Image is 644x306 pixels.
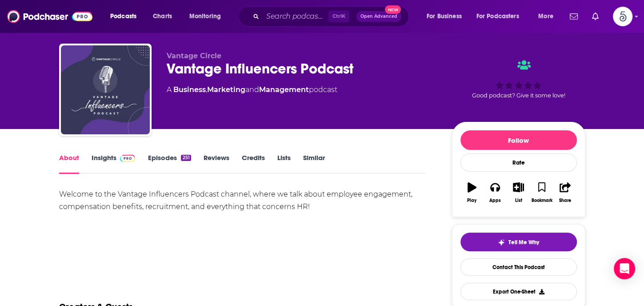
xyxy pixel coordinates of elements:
[515,198,522,203] div: List
[167,52,221,60] span: Vantage Circle
[247,6,417,27] div: Search podcasts, credits, & more...
[532,9,564,24] button: open menu
[110,10,136,23] span: Podcasts
[472,92,565,99] span: Good podcast? Give it some love!
[181,155,191,161] div: 251
[613,7,632,26] img: User Profile
[245,85,259,94] span: and
[538,10,553,23] span: More
[167,85,337,95] div: A podcast
[153,10,172,23] span: Charts
[189,10,221,23] span: Monitoring
[460,283,577,300] button: Export One-Sheet
[104,9,148,24] button: open menu
[59,153,79,174] a: About
[484,177,507,209] button: Apps
[471,9,532,24] button: open menu
[553,177,576,209] button: Share
[242,153,265,174] a: Credits
[460,130,577,150] button: Follow
[148,153,191,174] a: Episodes251
[204,153,229,174] a: Reviews
[530,177,553,209] button: Bookmark
[207,85,245,94] a: Marketing
[59,188,426,213] div: Welcome to the Vantage Influencers Podcast channel, where we talk about employee engagement, comp...
[460,177,484,209] button: Play
[614,258,635,279] div: Open Intercom Messenger
[467,198,476,203] div: Play
[92,153,136,174] a: InsightsPodchaser Pro
[427,10,462,23] span: For Business
[120,155,136,162] img: Podchaser Pro
[263,9,328,24] input: Search podcasts, credits, & more...
[183,9,232,24] button: open menu
[7,8,92,25] img: Podchaser - Follow, Share and Rate Podcasts
[498,239,505,246] img: tell me why sparkle
[460,258,577,276] a: Contact This Podcast
[566,9,581,24] a: Show notifications dropdown
[489,198,501,203] div: Apps
[277,153,291,174] a: Lists
[460,153,577,172] div: Rate
[328,11,349,22] span: Ctrl K
[613,7,632,26] button: Show profile menu
[508,239,539,246] span: Tell Me Why
[452,52,585,107] div: Good podcast? Give it some love!
[559,198,571,203] div: Share
[303,153,325,174] a: Similar
[360,14,397,19] span: Open Advanced
[476,10,519,23] span: For Podcasters
[420,9,473,24] button: open menu
[259,85,309,94] a: Management
[588,9,602,24] a: Show notifications dropdown
[61,45,150,134] img: Vantage Influencers Podcast
[173,85,206,94] a: Business
[206,85,207,94] span: ,
[613,7,632,26] span: Logged in as Spiral5-G2
[147,9,177,24] a: Charts
[356,11,401,22] button: Open AdvancedNew
[507,177,530,209] button: List
[385,5,401,14] span: New
[531,198,552,203] div: Bookmark
[460,233,577,251] button: tell me why sparkleTell Me Why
